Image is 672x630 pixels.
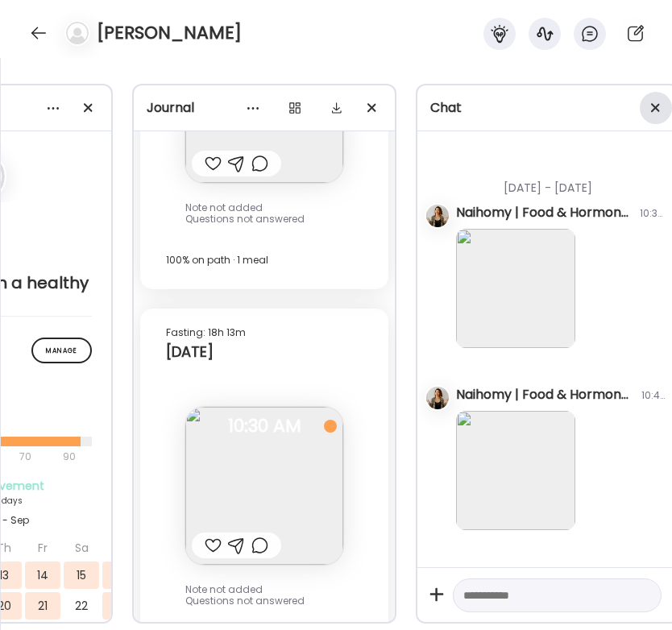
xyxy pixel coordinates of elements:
div: Chat [430,98,666,118]
img: images%2FRHCXIxMrerc6tf8VC2cVkFzlZX02%2F9aE10nbgdi5tOuSNS593%2FFtrxgstq8DbRMCiRSyYH_240 [456,411,575,530]
div: 100% on path · 1 meal [166,251,363,270]
img: images%2FRHCXIxMrerc6tf8VC2cVkFzlZX02%2FfHaKMJS3kEQjFl3r7OuH%2FW8fT9RUfBEhdg52MIHsZ_240 [185,407,343,565]
div: Naihomy | Food & Hormone Health Coach [456,385,635,404]
div: 15 [64,562,99,589]
div: [DATE] [166,342,363,362]
div: Naihomy | Food & Hormone Health Coach [456,203,633,222]
img: avatars%2FNGYJEcna16PHMoye4YjTMVtAkdn1 [426,205,449,227]
div: 10:39AM [640,206,666,221]
span: Questions not answered [185,212,305,226]
h4: [PERSON_NAME] [97,20,242,46]
div: Manage [31,338,92,363]
div: 14 [25,562,60,589]
div: 21 [25,592,60,620]
div: 22 [64,592,99,620]
img: images%2FRHCXIxMrerc6tf8VC2cVkFzlZX02%2Ffu0KSL1SzFjvoSSCQXx3%2Fzb4Y4zSNL2LQCHi8FHRj_240 [456,229,575,348]
div: Journal [147,98,382,118]
div: 90 [61,447,77,466]
div: Fasting: 18h 13m [166,323,363,342]
div: Fr [25,534,60,562]
span: Questions not answered [185,594,305,607]
div: 23 [102,592,138,620]
span: 10:30 AM [185,419,343,433]
img: avatars%2FNGYJEcna16PHMoye4YjTMVtAkdn1 [426,387,449,409]
span: Note not added [185,582,263,596]
div: 10:41AM [641,388,666,403]
div: 16 [102,562,138,589]
img: bg-avatar-default.svg [66,22,89,44]
div: Sa [64,534,99,562]
div: Su [102,534,138,562]
span: Note not added [185,201,263,214]
div: [DATE] - [DATE] [456,160,666,203]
